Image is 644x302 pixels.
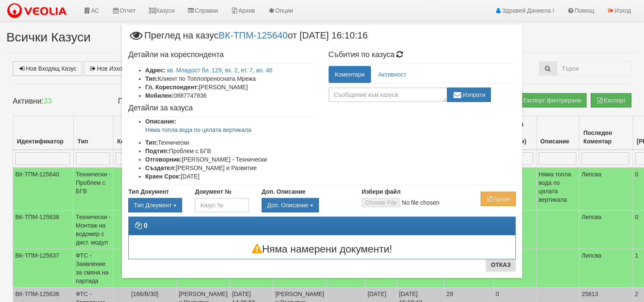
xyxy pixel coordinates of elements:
[329,66,371,83] a: Коментари
[145,165,176,171] b: Създател:
[145,173,181,180] b: Краен Срок:
[372,66,412,83] a: Активност
[144,222,147,229] strong: 0
[145,155,316,164] li: [PERSON_NAME] - Технически
[128,51,316,59] h4: Детайли на кореспондента
[267,202,308,209] span: Доп. Описание
[262,198,349,212] div: Двоен клик, за изчистване на избраната стойност.
[329,51,516,59] h4: Събития по казуса
[145,164,316,172] li: [PERSON_NAME] и Развитие
[167,67,273,74] a: кв. Младост бл. 129, вх. 2, ет. 7, ап. 46
[145,75,158,82] b: Тип:
[145,91,316,100] li: 0887747836
[134,202,171,209] span: Тип Документ
[145,83,316,91] li: [PERSON_NAME]
[145,172,316,181] li: [DATE]
[262,198,319,212] button: Доп. Описание
[195,198,249,212] input: Казус №
[481,192,516,206] button: Архив
[145,148,169,154] b: Подтип:
[195,187,231,196] label: Документ №
[145,74,316,83] li: Клиент по Топлопреносната Мрежа
[145,67,166,74] b: Адрес:
[145,147,316,155] li: Проблем с БГВ
[128,198,182,212] button: Тип Документ
[128,187,169,196] label: Тип Документ
[145,139,158,146] b: Тип:
[128,31,368,47] span: Преглед на казус от [DATE] 16:10:16
[447,88,491,102] button: Изпрати
[145,118,176,125] b: Описание:
[145,138,316,147] li: Технически
[145,156,182,163] b: Отговорник:
[262,187,305,196] label: Доп. Описание
[218,30,287,41] a: ВК-ТПМ-125640
[128,104,316,113] h4: Детайли за казуса
[362,187,401,196] label: Избери файл
[486,258,516,272] button: Отказ
[145,92,174,99] b: Мобилен:
[145,84,199,91] b: Гл. Кореспондент:
[128,198,182,212] div: Двоен клик, за изчистване на избраната стойност.
[129,244,515,255] h3: Няма намерени документи!
[145,126,316,134] p: Няма топла вода по цялата вертикала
